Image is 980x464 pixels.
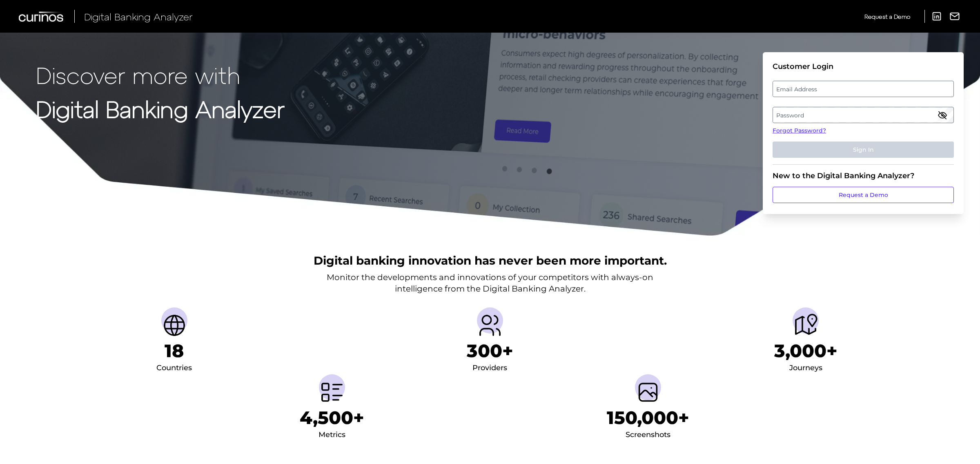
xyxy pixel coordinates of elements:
[300,407,364,429] h1: 4,500+
[84,11,193,22] span: Digital Banking Analyzer
[19,11,65,22] img: Curinos
[774,340,837,362] h1: 3,000+
[318,429,345,442] div: Metrics
[773,126,954,135] a: Forgot Password?
[626,429,670,442] div: Screenshots
[472,362,507,375] div: Providers
[36,95,285,122] strong: Digital Banking Analyzer
[477,312,503,338] img: Providers
[773,108,953,122] label: Password
[467,340,513,362] h1: 300+
[314,253,667,268] h2: Digital banking innovation has never been more important.
[165,340,184,362] h1: 18
[789,362,822,375] div: Journeys
[793,312,819,338] img: Journeys
[607,407,689,429] h1: 150,000+
[773,82,953,96] label: Email Address
[864,13,910,20] span: Request a Demo
[161,312,187,338] img: Countries
[864,10,910,23] a: Request a Demo
[156,362,192,375] div: Countries
[319,379,345,405] img: Metrics
[773,141,954,158] button: Sign In
[327,272,653,294] p: Monitor the developments and innovations of your competitors with always-on intelligence from the...
[635,379,661,405] img: Screenshots
[773,171,954,180] div: New to the Digital Banking Analyzer?
[773,62,954,71] div: Customer Login
[36,62,285,88] p: Discover more with
[773,187,954,203] a: Request a Demo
